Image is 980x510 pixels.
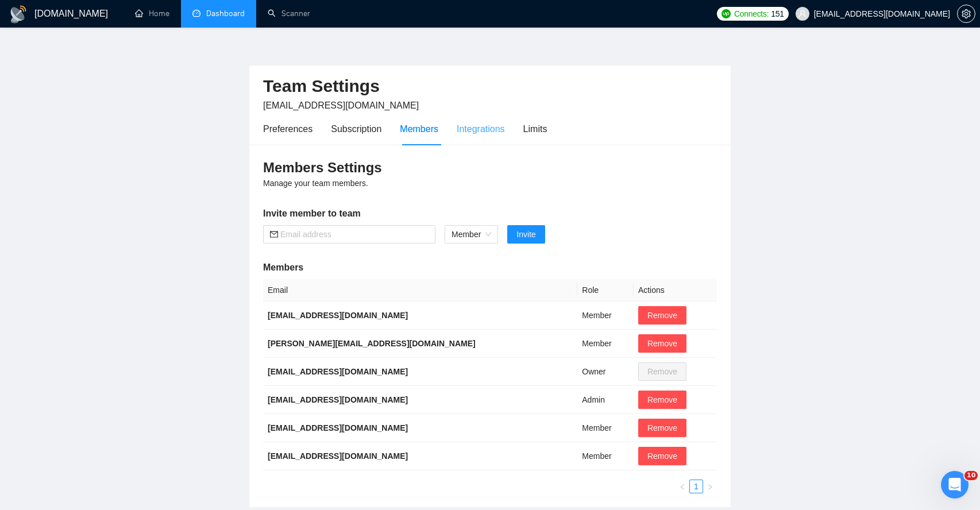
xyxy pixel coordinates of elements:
td: Admin [577,386,634,414]
span: right [707,484,713,490]
li: 1 [689,480,703,493]
span: Remove [647,337,677,350]
button: Remove [638,419,686,437]
h5: Members [263,261,717,275]
div: Limits [523,122,547,136]
a: setting [957,9,975,18]
span: 10 [964,471,978,480]
span: Remove [647,393,677,406]
th: Email [263,279,577,302]
div: Preferences [263,122,312,136]
button: Invite [507,225,545,244]
span: Invite [516,228,535,241]
span: Connects: [734,7,769,20]
b: [EMAIL_ADDRESS][DOMAIN_NAME] [268,395,408,404]
b: [EMAIL_ADDRESS][DOMAIN_NAME] [268,423,408,432]
span: 151 [771,7,784,20]
span: Remove [647,309,677,322]
div: Subscription [331,122,381,136]
b: [EMAIL_ADDRESS][DOMAIN_NAME] [268,367,408,376]
h2: Team Settings [263,75,717,98]
button: Remove [638,391,686,409]
a: homeHome [135,9,169,18]
span: Member [452,226,491,243]
a: dashboardDashboard [192,9,245,18]
iframe: Intercom live chat [941,471,969,499]
span: Remove [647,422,677,434]
td: Member [577,442,634,470]
td: Member [577,302,634,330]
h3: Members Settings [263,159,717,177]
li: Next Page [703,480,717,493]
td: Owner [577,358,634,386]
button: Remove [638,334,686,353]
th: Role [577,279,634,302]
span: Manage your team members. [263,179,368,188]
h5: Invite member to team [263,207,717,221]
td: Member [577,414,634,442]
span: setting [958,9,975,18]
div: Integrations [457,122,505,136]
button: left [676,480,689,493]
span: mail [270,230,278,238]
li: Previous Page [676,480,689,493]
button: Remove [638,306,686,324]
span: left [679,484,686,490]
img: upwork-logo.png [722,9,731,18]
a: searchScanner [268,9,310,18]
img: logo [9,5,28,24]
input: Email address [280,228,429,241]
b: [PERSON_NAME][EMAIL_ADDRESS][DOMAIN_NAME] [268,339,476,348]
td: Member [577,330,634,358]
span: Remove [647,450,677,462]
button: setting [957,5,975,23]
span: [EMAIL_ADDRESS][DOMAIN_NAME] [263,101,419,110]
b: [EMAIL_ADDRESS][DOMAIN_NAME] [268,451,408,461]
th: Actions [634,279,717,302]
b: [EMAIL_ADDRESS][DOMAIN_NAME] [268,311,408,320]
div: Members [400,122,438,136]
a: 1 [690,480,703,493]
span: user [798,10,807,18]
button: right [703,480,717,493]
button: Remove [638,447,686,465]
